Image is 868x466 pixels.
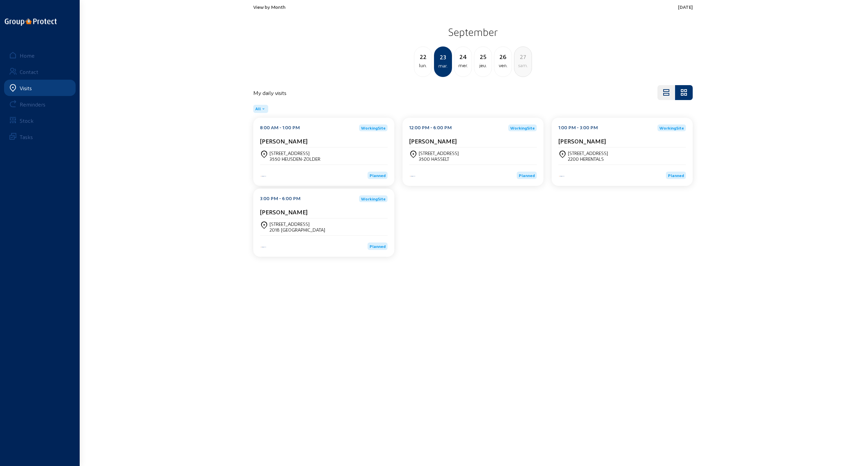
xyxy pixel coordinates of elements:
[435,52,451,62] div: 23
[668,173,684,178] span: Planned
[659,126,684,130] span: WorkingSite
[260,195,300,202] div: 3:00 PM - 6:00 PM
[409,124,452,131] div: 12:00 PM - 6:00 PM
[20,69,38,75] div: Contact
[435,62,451,70] div: mar.
[260,124,300,131] div: 8:00 AM - 1:00 PM
[568,156,608,162] div: 2200 HERENTALS
[4,112,76,129] a: Stock
[414,52,432,61] div: 22
[253,4,285,10] span: View by Month
[260,137,308,144] cam-card-title: [PERSON_NAME]
[260,246,267,248] img: Energy Protect HVAC
[454,61,472,70] div: mer.
[514,52,532,61] div: 27
[270,221,325,227] div: [STREET_ADDRESS]
[474,52,492,61] div: 25
[270,156,320,162] div: 3550 HEUSDEN-ZOLDER
[558,124,598,131] div: 1:00 PM - 3:00 PM
[20,134,33,140] div: Tasks
[474,61,492,70] div: jeu.
[678,4,693,10] span: [DATE]
[419,150,459,156] div: [STREET_ADDRESS]
[454,52,472,61] div: 24
[510,126,535,130] span: WorkingSite
[514,61,532,70] div: sam.
[568,150,608,156] div: [STREET_ADDRESS]
[558,137,606,144] cam-card-title: [PERSON_NAME]
[494,61,512,70] div: ven.
[260,175,267,177] img: Energy Protect HVAC
[419,156,459,162] div: 3500 HASSELT
[253,23,693,40] h2: September
[20,85,32,91] div: Visits
[370,173,386,178] span: Planned
[270,227,325,233] div: 2018 [GEOGRAPHIC_DATA]
[260,208,308,215] cam-card-title: [PERSON_NAME]
[409,175,416,177] img: Energy Protect HVAC
[255,106,261,112] span: All
[4,63,76,80] a: Contact
[414,61,432,70] div: lun.
[20,52,35,59] div: Home
[5,18,57,26] img: logo-oneline.png
[494,52,512,61] div: 26
[370,244,386,249] span: Planned
[4,47,76,63] a: Home
[4,129,76,145] a: Tasks
[20,101,45,108] div: Reminders
[409,137,457,144] cam-card-title: [PERSON_NAME]
[4,80,76,96] a: Visits
[558,175,565,177] img: Energy Protect HVAC
[253,90,287,96] h4: My daily visits
[519,173,535,178] span: Planned
[20,117,34,124] div: Stock
[361,126,386,130] span: WorkingSite
[4,96,76,112] a: Reminders
[361,197,386,201] span: WorkingSite
[270,150,320,156] div: [STREET_ADDRESS]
